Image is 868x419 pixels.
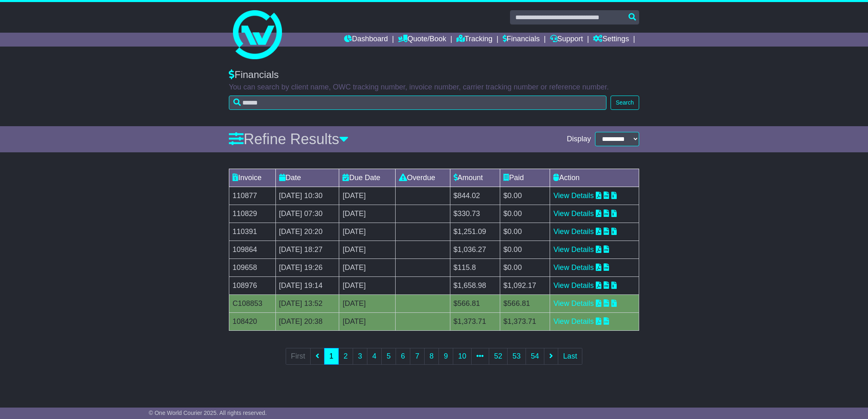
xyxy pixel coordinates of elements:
[275,312,339,330] td: [DATE] 20:38
[339,187,395,205] td: [DATE]
[500,223,550,241] td: $0.00
[339,259,395,276] td: [DATE]
[550,169,639,187] td: Action
[398,33,446,47] a: Quote/Book
[275,223,339,241] td: [DATE] 20:20
[503,33,540,47] a: Financials
[275,276,339,294] td: [DATE] 19:14
[424,348,439,365] a: 8
[507,348,526,365] a: 53
[149,410,267,416] span: © One World Courier 2025. All rights reserved.
[229,259,276,276] td: 109658
[367,348,382,365] a: 4
[339,169,395,187] td: Due Date
[456,33,492,47] a: Tracking
[275,259,339,276] td: [DATE] 19:26
[275,205,339,223] td: [DATE] 07:30
[344,33,388,47] a: Dashboard
[500,294,550,312] td: $566.81
[381,348,396,365] a: 5
[500,259,550,276] td: $0.00
[438,348,453,365] a: 9
[500,241,550,259] td: $0.00
[450,259,500,276] td: $115.8
[450,276,500,294] td: $1,658.98
[550,33,583,47] a: Support
[229,223,276,241] td: 110391
[324,348,339,365] a: 1
[553,227,594,236] a: View Details
[229,187,276,205] td: 110877
[275,294,339,312] td: [DATE] 13:52
[553,317,594,325] a: View Details
[339,294,395,312] td: [DATE]
[339,241,395,259] td: [DATE]
[553,245,594,254] a: View Details
[229,276,276,294] td: 108976
[229,294,276,312] td: C108853
[229,83,639,92] p: You can search by client name, OWC tracking number, invoice number, carrier tracking number or re...
[453,348,472,365] a: 10
[229,312,276,330] td: 108420
[450,205,500,223] td: $330.73
[339,312,395,330] td: [DATE]
[229,69,639,81] div: Financials
[500,205,550,223] td: $0.00
[339,276,395,294] td: [DATE]
[275,169,339,187] td: Date
[500,312,550,330] td: $1,373.71
[353,348,367,365] a: 3
[526,348,544,365] a: 54
[339,223,395,241] td: [DATE]
[553,299,594,308] a: View Details
[553,209,594,218] a: View Details
[229,131,349,147] a: Refine Results
[611,96,639,110] button: Search
[450,312,500,330] td: $1,373.71
[275,241,339,259] td: [DATE] 18:27
[229,205,276,223] td: 110829
[450,294,500,312] td: $566.81
[229,241,276,259] td: 109864
[500,169,550,187] td: Paid
[450,241,500,259] td: $1,036.27
[500,187,550,205] td: $0.00
[558,348,582,365] a: Last
[396,348,410,365] a: 6
[450,187,500,205] td: $844.02
[500,276,550,294] td: $1,092.17
[593,33,629,47] a: Settings
[450,223,500,241] td: $1,251.09
[338,348,353,365] a: 2
[395,169,450,187] td: Overdue
[339,205,395,223] td: [DATE]
[553,192,594,200] a: View Details
[275,187,339,205] td: [DATE] 10:30
[229,169,276,187] td: Invoice
[489,348,508,365] a: 52
[450,169,500,187] td: Amount
[553,281,594,290] a: View Details
[410,348,425,365] a: 7
[567,135,591,144] span: Display
[553,263,594,272] a: View Details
